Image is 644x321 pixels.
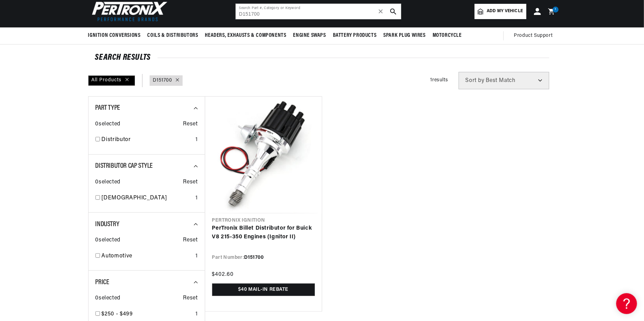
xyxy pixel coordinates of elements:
summary: Spark Plug Wires [380,27,429,44]
a: Distributor [102,135,193,145]
span: Battery Products [333,32,377,39]
span: 0 selected [95,236,120,245]
span: Motorcycle [433,32,462,39]
span: 1 [555,7,556,13]
summary: Engine Swaps [290,27,329,44]
span: 0 selected [95,294,120,303]
span: Industry [95,221,119,228]
summary: Ignition Conversions [88,27,144,44]
span: Add my vehicle [487,8,523,15]
span: Part Type [95,105,120,112]
span: Headers, Exhausts & Components [205,32,286,39]
summary: Product Support [514,27,556,44]
button: search button [386,4,401,19]
input: Search Part #, Category or Keyword [236,4,401,19]
span: Spark Plug Wires [383,32,426,39]
span: Reset [183,178,198,187]
span: 1 results [430,77,448,83]
span: Coils & Distributors [148,32,198,39]
span: Price [95,279,109,286]
select: Sort by [459,72,549,89]
div: 1 [195,310,198,319]
span: Reset [183,120,198,129]
span: Sort by [466,78,485,83]
div: 1 [195,194,198,203]
div: SEARCH RESULTS [95,54,549,61]
summary: Battery Products [329,27,380,44]
div: All Products [88,75,135,86]
span: Reset [183,236,198,245]
summary: Headers, Exhausts & Components [202,27,290,44]
a: [DEMOGRAPHIC_DATA] [102,194,193,203]
span: Product Support [514,32,553,40]
div: 1 [195,252,198,261]
span: Distributor Cap Style [95,163,153,170]
a: Automotive [102,252,193,261]
summary: Coils & Distributors [144,27,202,44]
span: $250 - $499 [102,311,133,317]
a: Add my vehicle [475,4,526,19]
a: D151700 [153,77,172,84]
span: Reset [183,294,198,303]
div: 1 [195,135,198,145]
span: Ignition Conversions [88,32,141,39]
a: PerTronix Billet Distributor for Buick V8 215-350 Engines (Ignitor II) [212,224,315,242]
summary: Motorcycle [429,27,465,44]
span: 0 selected [95,178,120,187]
span: 0 selected [95,120,120,129]
span: Engine Swaps [293,32,326,39]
